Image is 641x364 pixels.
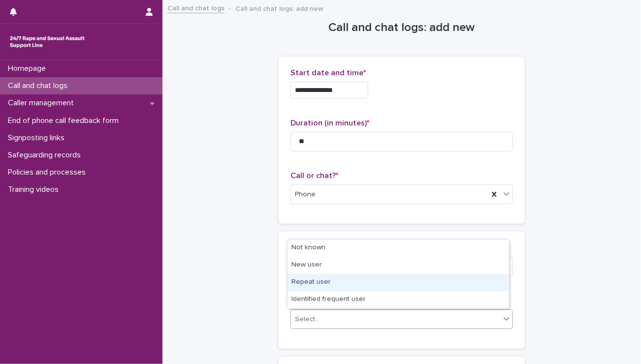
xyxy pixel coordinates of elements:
div: Repeat user [288,274,509,291]
span: Start date and time [290,69,366,77]
div: Not known [288,240,509,257]
span: Call or chat? [290,172,338,180]
p: Caller management [4,98,82,108]
h1: Call and chat logs: add new [279,21,525,35]
a: Call and chat logs [167,2,224,13]
p: End of phone call feedback form [4,116,127,125]
p: Safeguarding records [4,151,89,160]
p: Training videos [4,185,66,194]
p: Call and chat logs: add new [235,2,323,13]
p: Homepage [4,64,54,73]
p: Call and chat logs [4,81,75,91]
img: rhQMoQhaT3yELyF149Cw [8,32,87,52]
div: Select... [295,314,320,325]
p: Signposting links [4,133,72,143]
div: Identified frequent user [288,291,509,308]
p: Policies and processes [4,168,94,177]
span: Duration (in minutes) [290,119,369,127]
span: Phone [295,189,316,200]
div: New user [288,257,509,274]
